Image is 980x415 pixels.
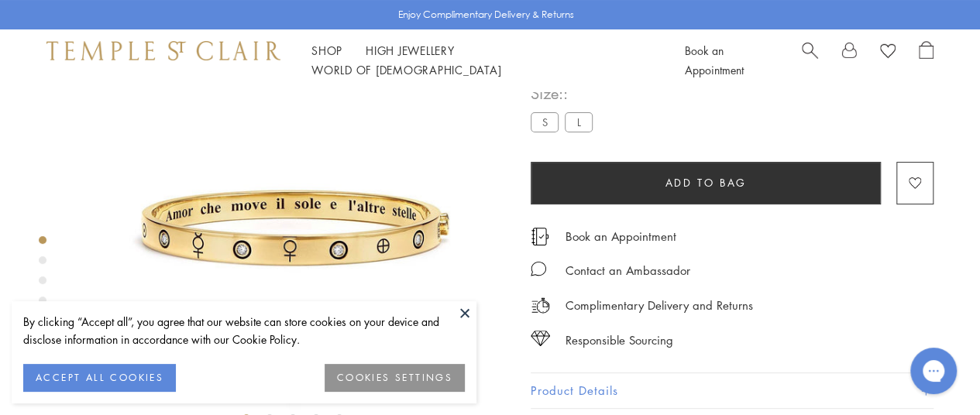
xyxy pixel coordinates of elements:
[565,112,593,132] label: L
[311,43,342,58] a: ShopShop
[903,342,965,400] iframe: Gorgias live chat messenger
[531,296,550,315] img: icon_delivery.svg
[311,41,650,80] nav: Main navigation
[531,162,881,204] button: Add to bag
[366,43,455,58] a: High JewelleryHigh Jewellery
[665,174,747,191] span: Add to bag
[531,112,559,132] label: S
[23,364,176,392] button: ACCEPT ALL COOKIES
[531,81,599,106] span: Size::
[46,41,280,60] img: Temple St. Clair
[325,364,465,392] button: COOKIES SETTINGS
[23,313,465,348] div: By clicking “Accept all”, you agree that our website can store cookies on your device and disclos...
[566,296,753,315] p: Complimentary Delivery and Returns
[566,228,676,245] a: Book an Appointment
[311,62,501,77] a: World of [DEMOGRAPHIC_DATA]World of [DEMOGRAPHIC_DATA]
[531,261,546,276] img: MessageIcon-01_2.svg
[531,373,934,408] button: Product Details
[39,232,46,337] div: Product gallery navigation
[398,7,574,22] p: Enjoy Complimentary Delivery & Returns
[880,41,896,64] a: View Wishlist
[531,331,550,346] img: icon_sourcing.svg
[531,228,549,245] img: icon_appointment.svg
[566,331,673,350] div: Responsible Sourcing
[685,43,744,77] a: Book an Appointment
[919,41,934,80] a: Open Shopping Bag
[802,41,818,80] a: Search
[566,261,690,280] div: Contact an Ambassador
